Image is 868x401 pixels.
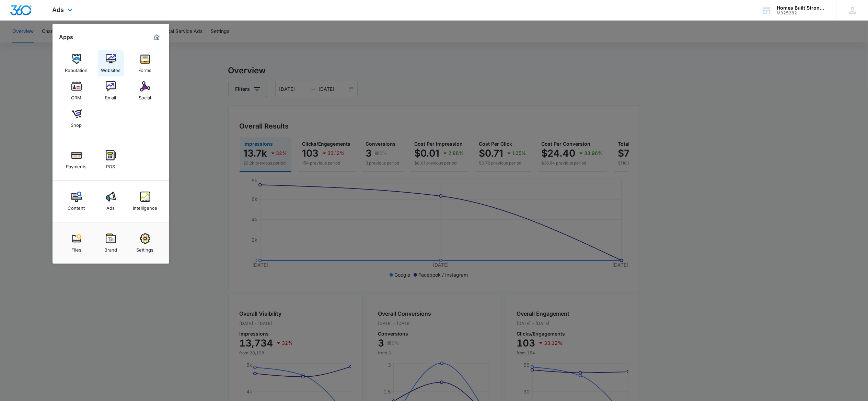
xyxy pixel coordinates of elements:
[132,230,158,256] a: Settings
[104,244,117,253] div: Brand
[106,160,115,169] div: POS
[98,147,124,173] a: POS
[63,147,90,173] a: Payments
[139,92,151,100] div: Social
[63,230,90,256] a: Files
[139,64,152,73] div: Forms
[151,32,162,43] a: Marketing 360® Dashboard
[98,50,124,76] a: Websites
[98,188,124,214] a: Ads
[59,34,73,40] h2: Apps
[71,119,82,128] div: Shop
[63,50,90,76] a: Reputation
[137,244,154,253] div: Settings
[98,230,124,256] a: Brand
[98,78,124,104] a: Email
[63,105,90,131] a: Shop
[68,202,85,211] div: Content
[133,202,157,211] div: Intelligence
[132,188,158,214] a: Intelligence
[71,244,81,253] div: Files
[105,92,116,100] div: Email
[777,11,827,15] div: account id
[53,6,64,13] span: Ads
[63,188,90,214] a: Content
[777,5,827,11] div: account name
[132,78,158,104] a: Social
[107,202,115,211] div: Ads
[101,64,120,73] div: Websites
[71,92,82,100] div: CRM
[63,78,90,104] a: CRM
[65,64,88,73] div: Reputation
[66,160,87,169] div: Payments
[132,50,158,76] a: Forms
